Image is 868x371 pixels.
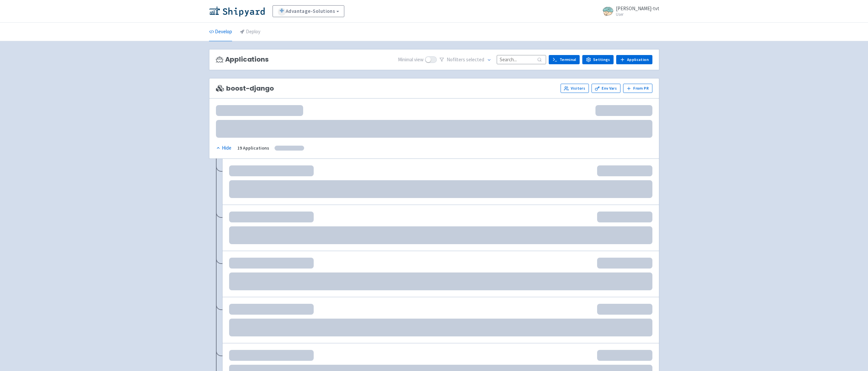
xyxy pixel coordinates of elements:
div: Hide [216,144,231,152]
a: Deploy [240,23,260,41]
a: Settings [582,55,614,64]
div: 19 Applications [237,144,269,152]
small: User [616,12,659,16]
a: Advantage-Solutions [273,5,345,17]
button: Hide [216,144,232,152]
a: Visitors [561,84,589,93]
span: No filter s [447,56,484,64]
span: selected [466,56,484,63]
img: Shipyard logo [209,6,265,16]
a: Develop [209,23,232,41]
a: Env Vars [592,84,620,93]
a: Terminal [549,55,580,64]
input: Search... [497,55,546,64]
span: [PERSON_NAME]-tvt [616,5,659,12]
h3: Applications [216,56,269,63]
a: Application [616,55,652,64]
span: boost-django [216,85,274,92]
button: From PR [623,84,652,93]
a: [PERSON_NAME]-tvt User [599,6,659,16]
span: Minimal view [398,56,424,64]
